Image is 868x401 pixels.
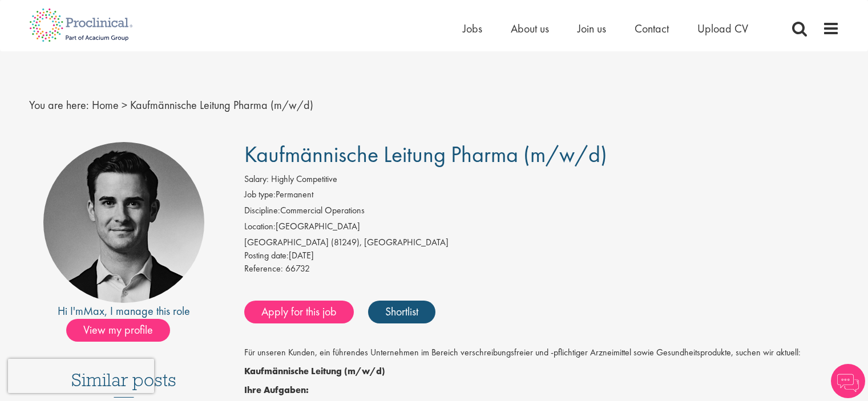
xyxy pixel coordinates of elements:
[244,173,269,186] label: Salary:
[244,236,839,249] div: [GEOGRAPHIC_DATA] (81249), [GEOGRAPHIC_DATA]
[244,262,283,276] label: Reference:
[244,188,276,201] label: Job type:
[244,220,276,233] label: Location:
[244,204,280,217] label: Discipline:
[66,319,170,342] span: View my profile
[244,346,839,359] p: Für unseren Kunden, ein führendes Unternehmen im Bereich verschreibungsfreier und -pflichtiger Ar...
[244,220,839,236] li: [GEOGRAPHIC_DATA]
[635,21,669,36] a: Contact
[578,21,606,36] a: Join us
[244,204,839,220] li: Commercial Operations
[83,303,104,318] a: Max
[66,321,181,336] a: View my profile
[697,21,748,36] a: Upload CV
[244,249,289,261] span: Posting date:
[244,140,607,169] span: Kaufmännische Leitung Pharma (m/w/d)
[92,98,119,112] a: breadcrumb link
[244,301,354,323] a: Apply for this job
[8,359,154,393] iframe: reCAPTCHA
[29,303,219,319] div: Hi I'm , I manage this role
[244,365,385,377] strong: Kaufmännische Leitung (m/w/d)
[130,98,313,112] span: Kaufmännische Leitung Pharma (m/w/d)
[831,364,865,398] img: Chatbot
[122,98,127,112] span: >
[285,262,310,274] span: 66732
[271,173,337,185] span: Highly Competitive
[43,142,204,303] img: imeage of recruiter Max Slevogt
[511,21,549,36] a: About us
[368,301,435,323] a: Shortlist
[244,249,839,262] div: [DATE]
[244,384,309,396] strong: Ihre Aufgaben:
[244,188,839,204] li: Permanent
[463,21,482,36] a: Jobs
[29,98,89,112] span: You are here:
